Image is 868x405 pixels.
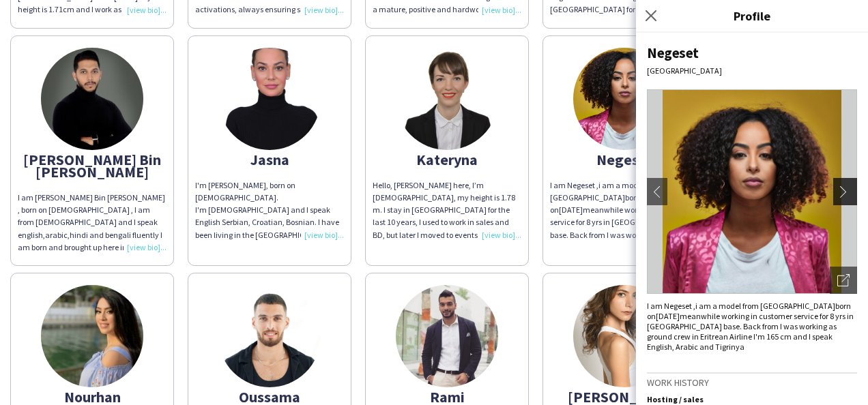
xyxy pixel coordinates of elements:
[647,44,857,62] div: Negeset
[647,311,854,352] span: meanwhile working in customer service for 8 yrs in [GEOGRAPHIC_DATA] base. Back from I was workin...
[195,180,342,364] span: I'm [PERSON_NAME], born on [DEMOGRAPHIC_DATA]. I'm [DEMOGRAPHIC_DATA] and I speak English Serbian...
[647,89,857,294] img: Crew avatar or photo
[647,394,857,404] div: Hosting / sales
[18,391,167,403] div: Nourhan
[218,285,321,387] img: thumb-66966a45b4967.jpeg
[647,301,835,311] span: I am Negeset ,i am a model from [GEOGRAPHIC_DATA]
[41,48,143,150] img: thumb-67755c6606872.jpeg
[218,48,321,150] img: thumb-5f283eb966922.jpg
[636,7,868,25] h3: Profile
[373,391,521,403] div: Rami
[550,205,697,265] span: meanwhile working in customer service for 8 yrs in [GEOGRAPHIC_DATA] base. Back from I was workin...
[18,192,167,254] div: I am [PERSON_NAME] Bin [PERSON_NAME] , born on [DEMOGRAPHIC_DATA] , I am from [DEMOGRAPHIC_DATA] ...
[396,48,498,150] img: thumb-672e026d23fa7.jpeg
[573,285,676,387] img: thumb-3c889dae-3982-42aa-9b09-52090c583d9c.png
[656,311,680,321] span: [DATE]
[195,391,344,403] div: Oussama
[573,48,676,150] img: thumb-1679642050641d4dc284058.jpeg
[647,65,857,76] div: [GEOGRAPHIC_DATA]
[550,180,662,202] span: I am Negeset ,i am a model from [GEOGRAPHIC_DATA]
[373,153,521,166] div: Kateryna
[195,153,344,166] div: Jasna
[647,301,851,321] span: born on
[559,205,583,215] span: [DATE]
[373,179,521,241] div: Hello, [PERSON_NAME] here, I’m [DEMOGRAPHIC_DATA], my height is 1.78 m. I stay in [GEOGRAPHIC_DAT...
[830,267,857,294] div: Open photos pop-in
[550,153,699,166] div: Negeset
[18,153,167,178] div: [PERSON_NAME] Bin [PERSON_NAME]
[41,285,143,387] img: thumb-681deb20a575f.jpeg
[550,391,699,403] div: [PERSON_NAME]
[647,376,857,389] h3: Work history
[396,285,498,387] img: thumb-5f56923b3947a.jpeg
